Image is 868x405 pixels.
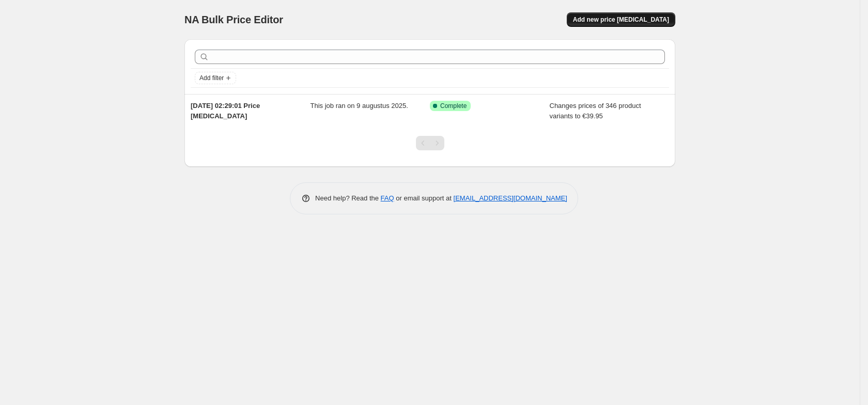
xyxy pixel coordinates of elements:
[184,14,283,25] span: NA Bulk Price Editor
[394,194,454,202] span: or email support at
[199,74,224,82] span: Add filter
[440,102,467,110] span: Complete
[454,194,567,202] a: [EMAIL_ADDRESS][DOMAIN_NAME]
[416,136,444,150] nav: Pagination
[550,102,641,120] span: Changes prices of 346 product variants to €39.95
[311,102,408,110] span: This job ran on 9 augustus 2025.
[195,72,236,84] button: Add filter
[381,194,394,202] a: FAQ
[315,194,381,202] span: Need help? Read the
[573,15,669,24] span: Add new price [MEDICAL_DATA]
[567,12,675,27] button: Add new price [MEDICAL_DATA]
[191,102,260,120] span: [DATE] 02:29:01 Price [MEDICAL_DATA]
